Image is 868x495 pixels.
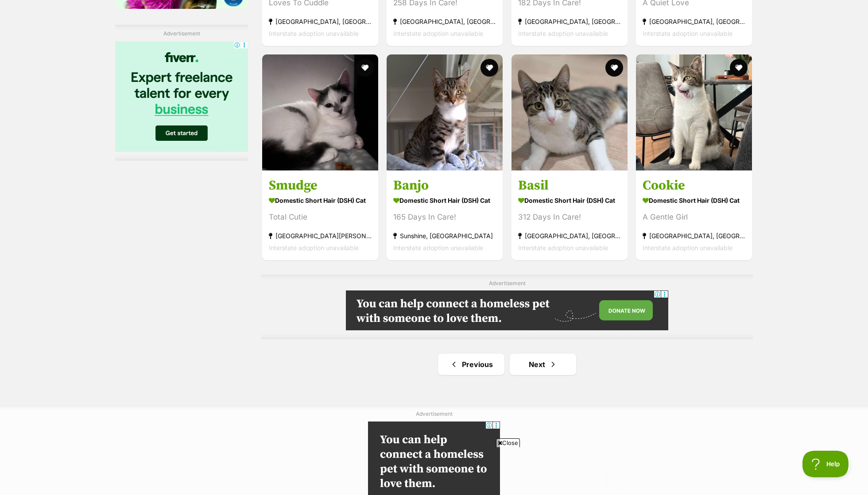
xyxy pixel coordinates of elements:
[643,177,745,194] h3: Cookie
[518,177,621,194] h3: Basil
[393,30,483,37] span: Interstate adoption unavailable
[518,230,621,242] strong: [GEOGRAPHIC_DATA], [GEOGRAPHIC_DATA]
[269,177,372,194] h3: Smudge
[261,354,753,375] nav: Pagination
[518,194,621,207] strong: Domestic Short Hair (DSH) Cat
[636,170,752,260] a: Cookie Domestic Short Hair (DSH) Cat A Gentle Girl [GEOGRAPHIC_DATA], [GEOGRAPHIC_DATA] Interstat...
[643,30,732,37] span: Interstate adoption unavailable
[438,354,504,375] a: Previous page
[393,15,496,27] strong: [GEOGRAPHIC_DATA], [GEOGRAPHIC_DATA]
[511,170,628,260] a: Basil Domestic Short Hair (DSH) Cat 312 Days In Care! [GEOGRAPHIC_DATA], [GEOGRAPHIC_DATA] Inters...
[393,177,496,194] h3: Banjo
[261,275,753,340] div: Advertisement
[219,451,649,491] iframe: Advertisement
[730,59,748,77] button: favourite
[802,451,850,477] iframe: Help Scout Beacon - Open
[518,15,621,27] strong: [GEOGRAPHIC_DATA], [GEOGRAPHIC_DATA]
[393,211,496,223] div: 165 Days In Care!
[269,230,372,242] strong: [GEOGRAPHIC_DATA][PERSON_NAME][GEOGRAPHIC_DATA]
[393,244,483,251] span: Interstate adoption unavailable
[511,54,628,170] img: Basil - Domestic Short Hair (DSH) Cat
[643,230,745,242] strong: [GEOGRAPHIC_DATA], [GEOGRAPHIC_DATA]
[269,211,372,223] div: Total Cutie
[481,59,499,77] button: favourite
[643,15,745,27] strong: [GEOGRAPHIC_DATA], [GEOGRAPHIC_DATA]
[643,211,745,223] div: A Gentle Girl
[393,230,496,242] strong: Sunshine, [GEOGRAPHIC_DATA]
[518,244,608,251] span: Interstate adoption unavailable
[115,25,248,161] div: Advertisement
[643,194,745,207] strong: Domestic Short Hair (DSH) Cat
[510,354,576,375] a: Next page
[262,170,378,260] a: Smudge Domestic Short Hair (DSH) Cat Total Cutie [GEOGRAPHIC_DATA][PERSON_NAME][GEOGRAPHIC_DATA] ...
[387,170,503,260] a: Banjo Domestic Short Hair (DSH) Cat 165 Days In Care! Sunshine, [GEOGRAPHIC_DATA] Interstate adop...
[496,438,520,447] span: Close
[269,194,372,207] strong: Domestic Short Hair (DSH) Cat
[115,41,248,152] iframe: Advertisement
[393,194,496,207] strong: Domestic Short Hair (DSH) Cat
[636,54,752,170] img: Cookie - Domestic Short Hair (DSH) Cat
[262,54,378,170] img: Smudge - Domestic Short Hair (DSH) Cat
[346,290,668,330] iframe: Advertisement
[518,30,608,37] span: Interstate adoption unavailable
[269,15,372,27] strong: [GEOGRAPHIC_DATA], [GEOGRAPHIC_DATA]
[269,244,359,251] span: Interstate adoption unavailable
[387,54,503,170] img: Banjo - Domestic Short Hair (DSH) Cat
[643,244,732,251] span: Interstate adoption unavailable
[605,59,623,77] button: favourite
[269,30,359,37] span: Interstate adoption unavailable
[356,59,374,77] button: favourite
[518,211,621,223] div: 312 Days In Care!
